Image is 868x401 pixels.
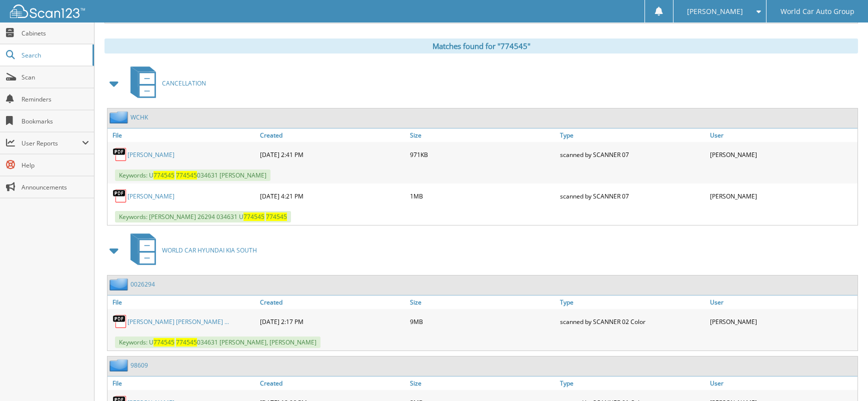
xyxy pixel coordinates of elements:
img: folder2.png [109,359,130,371]
span: World Car Auto Group [780,8,854,14]
div: Matches found for "774545" [104,38,858,53]
span: WORLD CAR HYUNDAI KIA SOUTH [162,246,257,254]
a: User [707,376,857,390]
a: Created [257,295,407,309]
img: PDF.png [112,314,127,329]
span: [PERSON_NAME] [687,8,743,14]
a: File [107,295,257,309]
span: Keywords: U 034631 [PERSON_NAME] [115,169,270,181]
span: Cabinets [21,29,89,37]
a: User [707,128,857,142]
span: 774545 [153,171,174,179]
iframe: Chat Widget [818,353,868,401]
img: PDF.png [112,147,127,162]
a: WORLD CAR HYUNDAI KIA SOUTH [124,230,257,270]
span: Keywords: [PERSON_NAME] 26294 034631 U [115,211,291,222]
span: Reminders [21,95,89,103]
span: Scan [21,73,89,81]
span: 774545 [176,171,197,179]
a: WCHK [130,113,148,121]
span: 774545 [266,212,287,221]
span: Keywords: U 034631 [PERSON_NAME], [PERSON_NAME] [115,336,320,348]
div: 9MB [407,311,557,331]
span: CANCELLATION [162,79,206,87]
div: [PERSON_NAME] [707,186,857,206]
span: Search [21,51,87,59]
img: scan123-logo-white.svg [10,4,85,18]
a: File [107,128,257,142]
a: 98609 [130,361,148,369]
span: Bookmarks [21,117,89,125]
a: Size [407,376,557,390]
span: User Reports [21,139,82,147]
div: [PERSON_NAME] [707,311,857,331]
img: folder2.png [109,111,130,123]
a: Size [407,128,557,142]
div: [PERSON_NAME] [707,144,857,164]
div: 971KB [407,144,557,164]
a: [PERSON_NAME] [127,192,174,200]
img: folder2.png [109,278,130,290]
div: scanned by SCANNER 07 [557,186,707,206]
a: Created [257,128,407,142]
a: User [707,295,857,309]
div: scanned by SCANNER 02 Color [557,311,707,331]
img: PDF.png [112,188,127,203]
a: Created [257,376,407,390]
a: CANCELLATION [124,63,206,103]
a: Size [407,295,557,309]
span: 774545 [153,338,174,346]
div: [DATE] 2:17 PM [257,311,407,331]
div: [DATE] 4:21 PM [257,186,407,206]
div: scanned by SCANNER 07 [557,144,707,164]
a: Type [557,128,707,142]
a: Type [557,295,707,309]
a: [PERSON_NAME] [127,150,174,159]
a: File [107,376,257,390]
div: [DATE] 2:41 PM [257,144,407,164]
div: 1MB [407,186,557,206]
span: 774545 [243,212,264,221]
a: 0026294 [130,280,155,288]
span: Help [21,161,89,169]
a: Type [557,376,707,390]
a: [PERSON_NAME] [PERSON_NAME] ... [127,317,229,326]
span: Announcements [21,183,89,191]
span: 774545 [176,338,197,346]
